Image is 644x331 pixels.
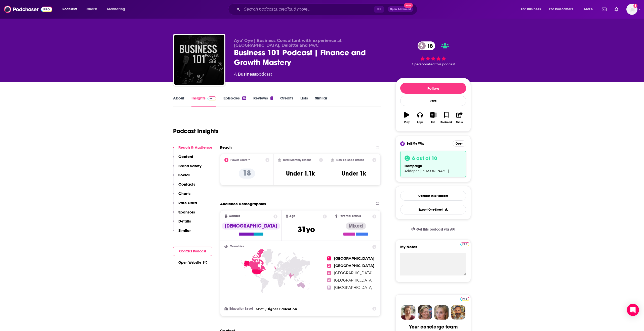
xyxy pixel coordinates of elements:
[401,142,404,145] img: tell me why sparkle
[208,96,216,100] img: Podchaser Pro
[613,5,620,14] a: Show notifications dropdown
[400,109,413,127] button: Play
[242,5,374,13] input: Search podcasts, credits, & more...
[283,158,311,162] h2: Total Monthly Listens
[327,256,331,260] span: 1
[633,4,637,8] svg: Add a profile image
[230,158,250,162] h2: Power Score™
[173,154,193,163] button: Content
[418,41,435,50] a: 18
[253,96,273,107] a: Reviews1
[334,285,373,290] span: [GEOGRAPHIC_DATA]
[549,6,573,13] span: For Podcasters
[289,214,296,218] span: Age
[266,307,297,311] span: Higher Education
[327,278,331,282] span: 4
[456,121,463,124] div: Share
[178,210,195,214] p: Sponsors
[286,170,315,177] h3: Under 1.1k
[426,62,455,66] span: rated this podcast
[460,241,469,246] a: Pro website
[581,5,599,13] button: open menu
[238,72,256,77] a: Business
[174,35,224,85] img: Business 101 Podcast | Finance and Growth Mastery
[460,296,469,301] a: Pro website
[417,121,423,124] div: Apps
[178,182,195,187] p: Contacts
[404,3,413,8] span: New
[400,191,466,201] a: Contact This Podcast
[173,228,191,237] button: Similar
[460,297,469,301] img: Podchaser Pro
[234,38,342,48] span: Ayo' Oye | Business Consultant with experience at [GEOGRAPHIC_DATA], Deloitte and PwC
[434,305,449,320] img: Jules Profile
[223,96,246,107] a: Episodes16
[224,307,254,310] h3: Education Level
[234,71,272,77] div: A podcast
[178,200,197,205] p: Rate Card
[395,38,471,69] div: 18 1 personrated this podcast
[453,140,466,147] button: Open
[59,5,84,13] button: open menu
[418,305,432,320] img: Barbara Profile
[390,8,411,11] span: Open Advanced
[427,109,440,127] button: List
[173,200,197,210] button: Rate Card
[400,83,466,94] button: Follow
[270,96,273,100] div: 1
[400,244,466,253] label: My Notes
[521,6,541,13] span: For Business
[178,228,191,233] p: Similar
[242,96,246,100] div: 16
[440,121,452,124] div: Bookmark
[300,96,308,107] a: Lists
[400,205,466,214] button: Export One-Sheet
[173,219,191,228] button: Details
[229,214,240,218] span: Gender
[407,223,459,236] a: Get this podcast via API
[222,223,280,230] div: [DEMOGRAPHIC_DATA]
[626,4,637,15] button: Show profile menu
[346,223,366,230] div: Mixed
[173,127,219,135] h1: Podcast Insights
[298,225,315,234] span: 31 yo
[405,164,422,168] span: campaign
[173,145,212,154] button: Reach & Audience
[440,109,453,127] button: Bookmark
[4,5,52,14] a: Podchaser - Follow, Share and Rate Podcasts
[178,173,190,177] p: Social
[400,96,466,106] div: Rate
[233,4,422,15] div: Search podcasts, credits, & more...
[546,5,581,13] button: open menu
[453,109,466,127] button: Share
[173,247,212,256] button: Contact Podcast
[178,154,193,159] p: Content
[334,263,374,268] span: [GEOGRAPHIC_DATA]
[104,5,132,13] button: open menu
[178,145,212,150] p: Reach & Audience
[423,41,435,50] span: 18
[339,214,361,218] span: Parental Status
[334,271,373,275] span: [GEOGRAPHIC_DATA]
[584,6,593,13] span: More
[178,219,191,224] p: Details
[416,227,455,232] span: Get this podcast via API
[404,121,410,124] div: Play
[460,242,469,246] img: Podchaser Pro
[327,264,331,268] span: 2
[173,191,190,200] button: Charts
[334,256,374,261] span: [GEOGRAPHIC_DATA]
[107,6,125,13] span: Monitoring
[336,158,364,162] h2: New Episode Listens
[173,182,195,191] button: Contacts
[327,286,331,290] span: 5
[517,5,547,13] button: open menu
[626,4,637,15] img: User Profile
[83,5,100,13] a: Charts
[327,271,331,275] span: 3
[230,245,244,248] span: Countries
[256,307,266,311] span: Mostly
[173,210,195,219] button: Sponsors
[173,163,202,173] button: Brand Safety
